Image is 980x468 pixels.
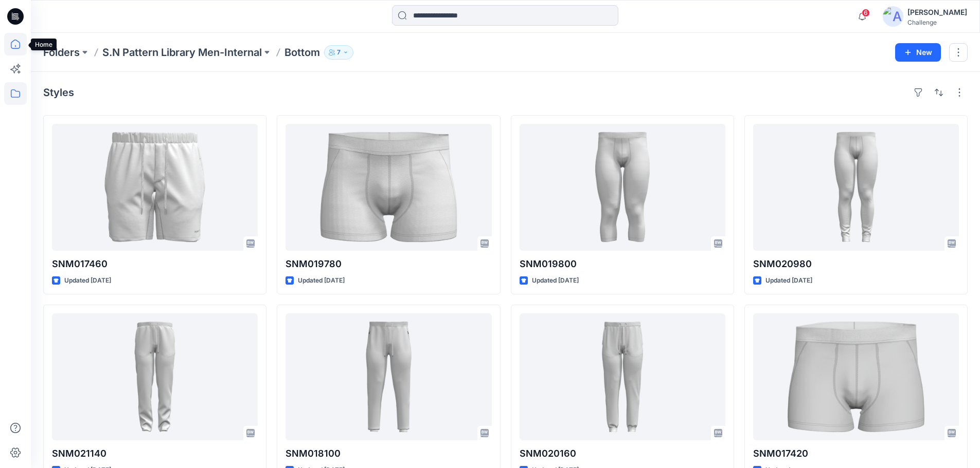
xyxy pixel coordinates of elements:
[286,446,491,461] p: SNM018100
[102,45,262,60] a: S.N Pattern Library Men-Internal
[862,9,870,17] span: 6
[907,18,967,26] div: Challenge
[520,313,725,440] a: SNM020160
[753,446,959,461] p: SNM017420
[883,6,903,27] img: avatar
[52,257,258,271] p: SNM017460
[895,43,941,62] button: New
[286,313,491,440] a: SNM018100
[286,257,491,271] p: SNM019780
[753,257,959,271] p: SNM020980
[753,313,959,440] a: SNM017420
[520,257,725,271] p: SNM019800
[52,124,258,251] a: SNM017460
[337,47,341,58] p: 7
[286,124,491,251] a: SNM019780
[753,124,959,251] a: SNM020980
[324,45,353,60] button: 7
[52,446,258,461] p: SNM021140
[52,313,258,440] a: SNM021140
[907,6,967,18] div: [PERSON_NAME]
[298,275,345,286] p: Updated [DATE]
[532,275,579,286] p: Updated [DATE]
[520,446,725,461] p: SNM020160
[43,45,80,60] a: Folders
[520,124,725,251] a: SNM019800
[284,45,320,60] p: Bottom
[43,86,74,99] h4: Styles
[64,275,111,286] p: Updated [DATE]
[765,275,812,286] p: Updated [DATE]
